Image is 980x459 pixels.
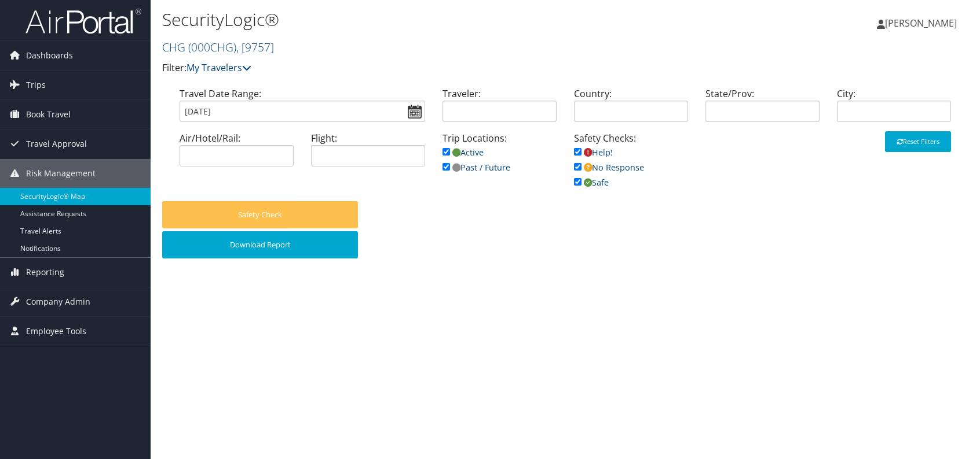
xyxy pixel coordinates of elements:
[828,87,960,131] div: City:
[162,201,358,228] button: Safety Check
[434,87,565,131] div: Traveler:
[187,61,251,74] a: My Travelers
[162,231,358,258] button: Download Report
[162,8,700,32] h1: SecurityLogic®
[434,131,565,186] div: Trip Locations:
[302,131,434,176] div: Flight:
[26,71,46,99] span: Trips
[443,147,484,158] a: Active
[443,162,510,173] a: Past / Future
[885,17,957,29] span: [PERSON_NAME]
[25,8,141,35] img: airportal-logo.png
[171,87,434,131] div: Travel Date Range:
[26,41,73,70] span: Dashboards
[26,287,90,316] span: Company Admin
[574,162,644,173] a: No Response
[565,87,697,131] div: Country:
[885,131,951,152] button: Reset Filters
[26,258,64,287] span: Reporting
[26,100,71,129] span: Book Travel
[574,177,609,188] a: Safe
[236,39,274,55] span: , [ 9757 ]
[877,6,968,40] a: [PERSON_NAME]
[26,317,86,346] span: Employee Tools
[574,147,613,158] a: Help!
[162,61,700,76] p: Filter:
[565,131,697,201] div: Safety Checks:
[26,129,87,158] span: Travel Approval
[162,39,274,55] a: CHG
[171,131,302,176] div: Air/Hotel/Rail:
[26,159,96,188] span: Risk Management
[697,87,828,131] div: State/Prov:
[188,39,236,55] span: ( 000CHG )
